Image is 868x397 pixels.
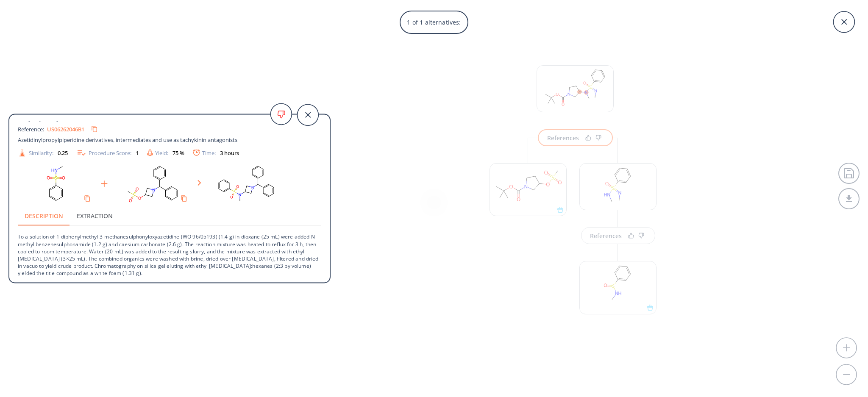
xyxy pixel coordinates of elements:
svg: CN(C1CN(C(c2ccccc2)c2ccccc2)C1)S(=O)(=O)c1ccccc1 [208,162,284,205]
p: 1 of 1 alternatives: [403,14,465,31]
div: Yield: [147,149,184,156]
button: Copy to clipboard [81,192,94,205]
div: Similarity: [18,148,68,157]
a: US06262046B1 [47,126,84,132]
span: Reference: [18,125,47,133]
div: 75 % [172,150,184,155]
div: Time: [193,150,239,156]
div: procedure tabs [18,205,321,226]
svg: CNS(=O)(=O)c1ccccc1 [18,162,94,205]
button: Copy to clipboard [88,122,101,136]
div: Procedure Score: [76,148,139,158]
p: To a solution of 1-diphenylmethyl-3-methanesulphonyloxyazetidine (WO 96/05193) (1.4 g) in dioxane... [18,226,321,277]
svg: CS(=O)(=O)OC1CN(C(c2ccccc2)c2ccccc2)C1 [114,162,191,205]
span: Azetidinylpropylpiperidine derivatives, intermediates and use as tachykinin antagonists [18,136,237,144]
button: Extraction [70,205,120,226]
button: Copy to clipboard [177,192,191,205]
div: 0.25 [58,150,68,155]
div: 3 hours [220,150,239,155]
div: 1 [136,150,139,155]
button: Description [18,205,70,226]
